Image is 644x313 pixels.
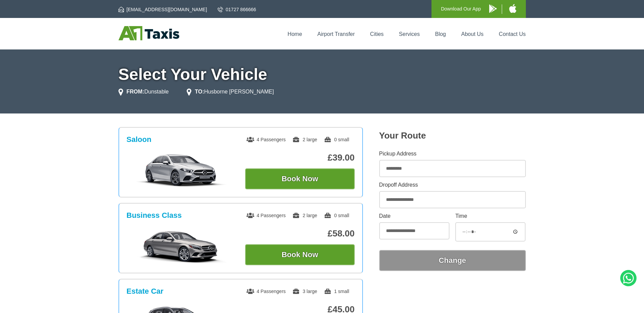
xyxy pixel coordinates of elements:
[127,287,164,296] h3: Estate Car
[292,289,317,294] span: 3 large
[379,130,526,141] h2: Your Route
[245,244,355,265] button: Book Now
[489,4,497,13] img: A1 Taxis Android App
[379,151,526,156] label: Pickup Address
[246,137,286,142] span: 4 Passengers
[127,135,151,144] h3: Saloon
[288,31,302,37] a: Home
[118,26,179,40] img: A1 Taxis St Albans LTD
[127,211,182,220] h3: Business Class
[245,168,355,189] button: Book Now
[292,213,317,218] span: 2 large
[195,89,204,95] strong: TO:
[127,89,144,95] strong: FROM:
[509,4,516,13] img: A1 Taxis iPhone App
[461,31,484,37] a: About Us
[435,31,446,37] a: Blog
[187,88,274,96] li: Husborne [PERSON_NAME]
[245,228,355,239] p: £58.00
[118,6,207,13] a: [EMAIL_ADDRESS][DOMAIN_NAME]
[130,229,232,263] img: Business Class
[118,88,169,96] li: Dunstable
[246,213,286,218] span: 4 Passengers
[292,137,317,142] span: 2 large
[379,182,526,188] label: Dropoff Address
[441,5,481,13] p: Download Our App
[118,66,526,83] h1: Select Your Vehicle
[130,153,232,187] img: Saloon
[399,31,420,37] a: Services
[218,6,256,13] a: 01727 866666
[455,213,526,219] label: Time
[324,213,349,218] span: 0 small
[324,137,349,142] span: 0 small
[379,250,526,271] button: Change
[379,213,449,219] label: Date
[246,289,286,294] span: 4 Passengers
[245,152,355,163] p: £39.00
[324,289,349,294] span: 1 small
[499,31,526,37] a: Contact Us
[317,31,355,37] a: Airport Transfer
[370,31,384,37] a: Cities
